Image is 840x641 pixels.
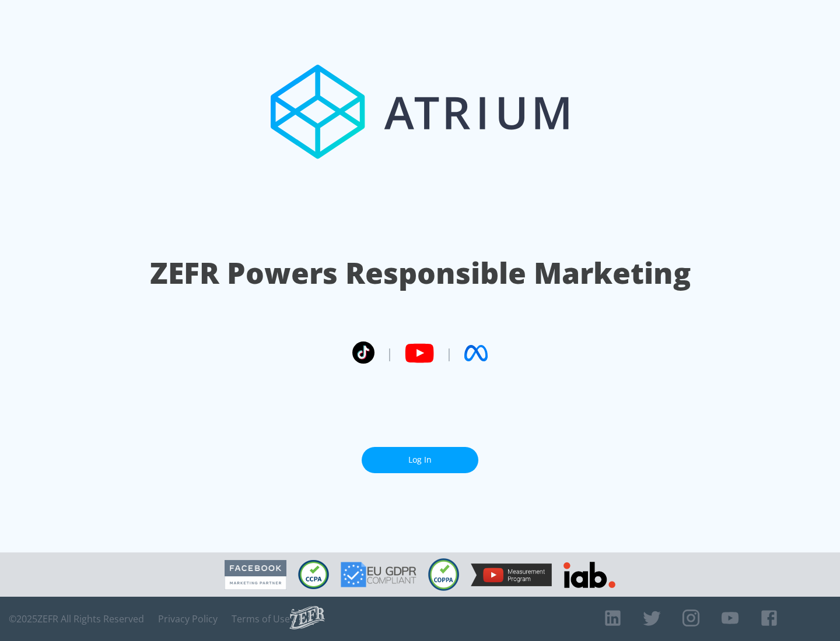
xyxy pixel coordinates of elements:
a: Log In [362,447,478,473]
span: | [446,344,453,362]
span: © 2025 ZEFR All Rights Reserved [9,613,144,625]
img: COPPA Compliant [428,558,459,591]
img: YouTube Measurement Program [471,563,552,586]
a: Privacy Policy [158,613,218,625]
img: CCPA Compliant [298,560,329,589]
img: Facebook Marketing Partner [225,560,286,590]
h1: ZEFR Powers Responsible Marketing [150,253,691,293]
span: | [386,344,393,362]
img: IAB [563,562,615,588]
img: GDPR Compliant [341,562,416,587]
a: Terms of Use [232,613,290,625]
